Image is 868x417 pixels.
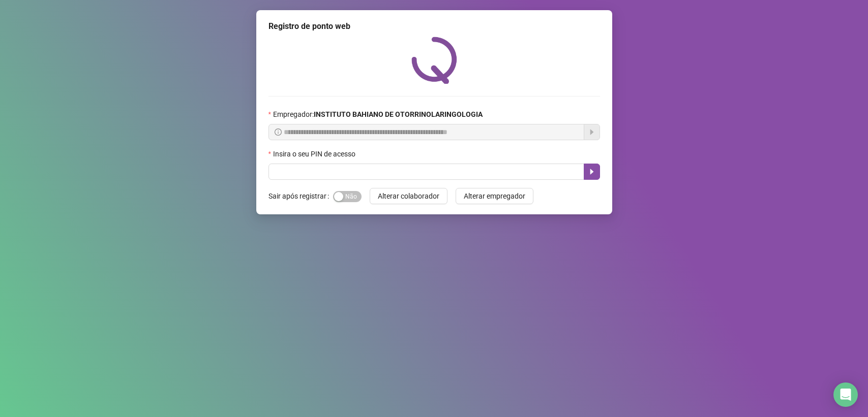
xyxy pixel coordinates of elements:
span: info-circle [275,129,282,136]
span: Alterar empregador [464,190,525,202]
button: Alterar colaborador [370,188,447,204]
span: Empregador : [273,109,483,120]
span: caret-right [588,168,596,176]
strong: INSTITUTO BAHIANO DE OTORRINOLARINGOLOGIA [314,110,483,118]
div: Registro de ponto web [268,20,600,33]
img: QRPoint [411,37,457,84]
div: Open Intercom Messenger [833,382,858,407]
span: Alterar colaborador [378,190,439,202]
label: Sair após registrar [268,188,333,204]
button: Alterar empregador [456,188,533,204]
label: Insira o seu PIN de acesso [268,148,362,159]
